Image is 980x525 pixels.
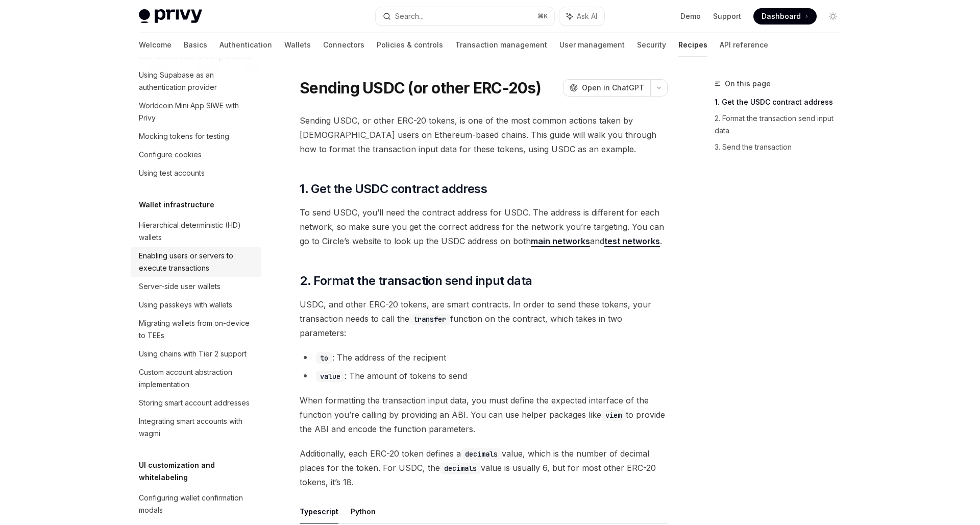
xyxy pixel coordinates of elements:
a: Wallets [284,33,311,57]
a: Using chains with Tier 2 support [131,345,261,363]
div: Migrating wallets from on-device to TEEs [139,317,255,342]
code: value [316,371,345,382]
div: Using chains with Tier 2 support [139,348,247,360]
span: Dashboard [762,11,801,21]
li: : The address of the recipient [300,350,668,365]
button: Toggle dark mode [825,8,841,25]
code: transfer [409,314,450,325]
div: Mocking tokens for testing [139,130,229,142]
a: Demo [680,11,701,21]
span: 1. Get the USDC contract address [300,181,487,197]
a: Authentication [219,33,272,57]
a: Dashboard [753,8,817,25]
div: Enabling users or servers to execute transactions [139,250,255,274]
button: Ask AI [559,7,604,26]
span: 2. Format the transaction send input data [300,273,532,289]
a: Enabling users or servers to execute transactions [131,247,261,277]
div: Using Supabase as an authentication provider [139,69,255,93]
a: Configure cookies [131,146,261,164]
div: Using test accounts [139,167,205,179]
button: Python [351,499,376,523]
div: Custom account abstraction implementation [139,366,255,391]
span: Additionally, each ERC-20 token defines a value, which is the number of decimal places for the to... [300,446,668,489]
div: Storing smart account addresses [139,397,250,409]
div: Server-side user wallets [139,280,220,293]
a: Worldcoin Mini App SIWE with Privy [131,97,261,127]
a: Connectors [323,33,364,57]
a: Using Supabase as an authentication provider [131,66,261,97]
a: Policies & controls [377,33,443,57]
button: Typescript [300,499,338,523]
a: test networks [604,236,660,247]
span: Ask AI [577,11,597,21]
div: Worldcoin Mini App SIWE with Privy [139,100,255,124]
a: Custom account abstraction implementation [131,363,261,394]
a: Transaction management [455,33,547,57]
a: Server-side user wallets [131,277,261,296]
a: Using passkeys with wallets [131,296,261,314]
button: Search...⌘K [376,7,554,26]
span: ⌘ K [537,12,548,20]
h5: Wallet infrastructure [139,199,214,211]
a: Storing smart account addresses [131,394,261,412]
a: Hierarchical deterministic (HD) wallets [131,216,261,247]
a: main networks [531,236,590,247]
code: viem [601,410,626,421]
span: When formatting the transaction input data, you must define the expected interface of the functio... [300,393,668,436]
a: Migrating wallets from on-device to TEEs [131,314,261,345]
li: : The amount of tokens to send [300,369,668,383]
div: Configure cookies [139,149,202,161]
span: On this page [725,78,771,90]
div: Configuring wallet confirmation modals [139,492,255,516]
h5: UI customization and whitelabeling [139,459,261,484]
a: Recipes [678,33,707,57]
code: to [316,352,332,364]
div: Using passkeys with wallets [139,299,232,311]
a: 3. Send the transaction [715,139,849,155]
span: Sending USDC, or other ERC-20 tokens, is one of the most common actions taken by [DEMOGRAPHIC_DAT... [300,113,668,156]
a: Using test accounts [131,164,261,182]
span: To send USDC, you’ll need the contract address for USDC. The address is different for each networ... [300,205,668,248]
a: 2. Format the transaction send input data [715,110,849,139]
button: Open in ChatGPT [563,79,650,97]
div: Search... [395,10,424,22]
a: 1. Get the USDC contract address [715,94,849,110]
code: decimals [440,463,481,474]
span: USDC, and other ERC-20 tokens, are smart contracts. In order to send these tokens, your transacti... [300,297,668,340]
a: User management [559,33,625,57]
span: Open in ChatGPT [582,83,644,93]
a: Security [637,33,666,57]
a: Configuring wallet confirmation modals [131,489,261,519]
div: Integrating smart accounts with wagmi [139,415,255,440]
a: Basics [184,33,207,57]
h1: Sending USDC (or other ERC-20s) [300,79,541,97]
a: Welcome [139,33,171,57]
a: API reference [720,33,768,57]
div: Hierarchical deterministic (HD) wallets [139,219,255,244]
code: decimals [461,448,502,460]
a: Support [713,11,741,21]
a: Mocking tokens for testing [131,127,261,146]
a: Integrating smart accounts with wagmi [131,412,261,443]
img: light logo [139,9,202,23]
